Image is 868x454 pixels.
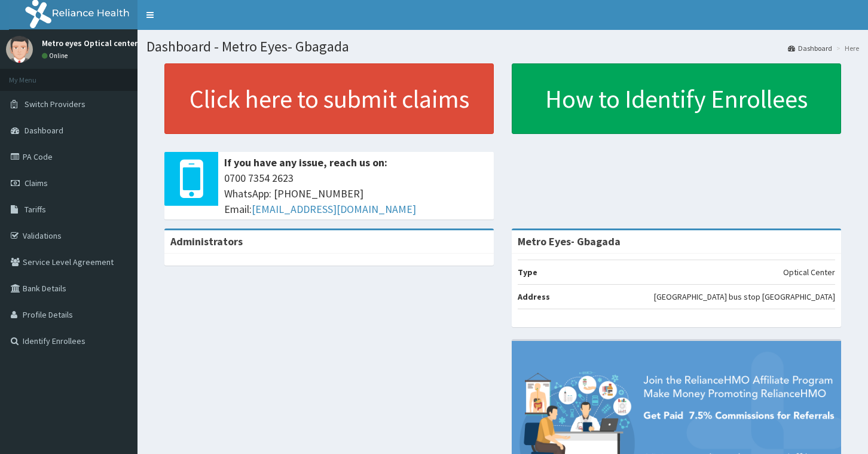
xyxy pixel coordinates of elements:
img: User Image [6,36,33,63]
span: Switch Providers [25,99,85,109]
li: Here [833,43,859,53]
span: Claims [25,178,48,188]
a: Click here to submit claims [164,63,494,134]
span: Tariffs [25,204,46,215]
b: If you have any issue, reach us on: [224,156,387,169]
p: [GEOGRAPHIC_DATA] bus stop [GEOGRAPHIC_DATA] [654,291,835,303]
b: Address [518,291,550,302]
h1: Dashboard - Metro Eyes- Gbagada [146,39,859,54]
a: Dashboard [788,43,832,53]
span: Dashboard [25,125,63,136]
span: 0700 7354 2623 WhatsApp: [PHONE_NUMBER] Email: [224,170,488,217]
b: Administrators [170,234,243,248]
p: Optical Center [783,266,835,278]
a: [EMAIL_ADDRESS][DOMAIN_NAME] [252,202,416,216]
p: Metro eyes Optical center [42,39,137,47]
a: Online [42,51,71,60]
strong: Metro Eyes- Gbagada [518,234,621,248]
b: Type [518,267,537,278]
a: How to Identify Enrollees [512,63,841,134]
